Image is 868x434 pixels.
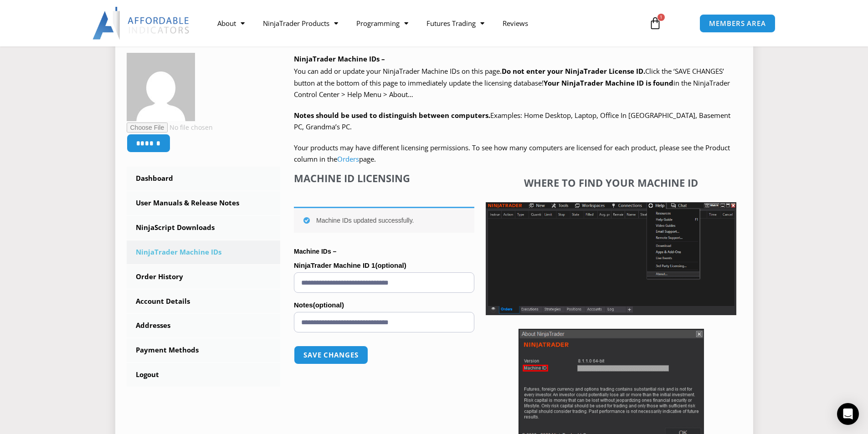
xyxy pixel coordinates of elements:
a: Account Details [127,290,281,313]
a: Order History [127,265,281,289]
a: User Manuals & Release Notes [127,191,281,215]
b: NinjaTrader Machine IDs – [294,54,385,63]
div: Open Intercom Messenger [837,403,859,425]
nav: Account pages [127,167,281,387]
a: Orders [337,154,359,163]
a: Logout [127,363,281,387]
a: Reviews [493,13,537,34]
span: Your products may have different licensing permissions. To see how many computers are licensed fo... [294,143,730,164]
span: 1 [657,14,665,21]
span: MEMBERS AREA [709,20,766,27]
span: (optional) [313,301,344,309]
h4: Where to find your Machine ID [486,177,736,189]
a: Dashboard [127,167,281,190]
b: Do not enter your NinjaTrader License ID. [502,66,645,76]
button: Save changes [294,346,368,364]
label: Notes [294,298,474,312]
span: You can add or update your NinjaTrader Machine IDs on this page. [294,66,502,76]
a: 1 [635,10,675,36]
img: LogoAI | Affordable Indicators – NinjaTrader [92,7,190,40]
a: NinjaTrader Machine IDs [127,240,281,264]
a: NinjaTrader Products [254,13,347,34]
h4: Machine ID Licensing [294,172,474,184]
strong: Machine IDs – [294,248,336,255]
a: NinjaScript Downloads [127,216,281,240]
div: Machine IDs updated successfully. [294,207,474,233]
a: About [208,13,254,34]
img: 535988f41c11ab357b0b9171579aee2e4e0174c796397a991070a88688c171c5 [127,53,195,121]
a: Payment Methods [127,338,281,362]
span: (optional) [375,261,406,269]
label: NinjaTrader Machine ID 1 [294,259,474,272]
a: Programming [347,13,417,34]
strong: Notes should be used to distinguish between computers. [294,111,490,120]
strong: Your NinjaTrader Machine ID is found [544,78,673,87]
a: Futures Trading [417,13,493,34]
span: Click the ‘SAVE CHANGES’ button at the bottom of this page to immediately update the licensing da... [294,66,730,99]
nav: Menu [208,13,638,34]
a: Addresses [127,314,281,337]
span: Examples: Home Desktop, Laptop, Office In [GEOGRAPHIC_DATA], Basement PC, Grandma’s PC. [294,111,730,132]
a: MEMBERS AREA [699,14,776,33]
img: Screenshot 2025-01-17 1155544 | Affordable Indicators – NinjaTrader [486,202,736,315]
